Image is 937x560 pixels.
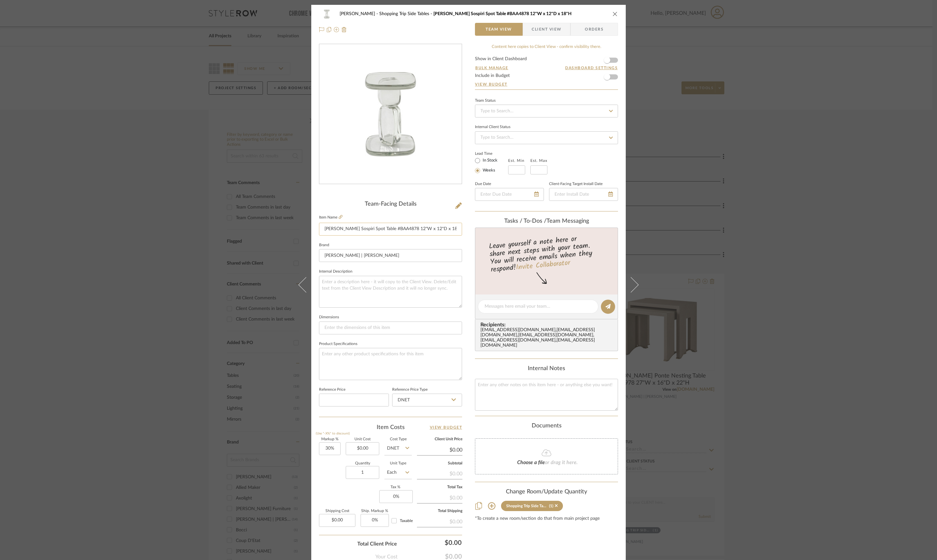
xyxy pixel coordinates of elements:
span: Team View [486,23,512,36]
label: Reference Price Type [392,388,428,391]
div: Leave yourself a note here or share next steps with your team. You will receive emails when they ... [474,232,619,275]
div: Documents [475,423,618,430]
div: (1) [549,504,553,508]
span: Client View [532,23,561,36]
label: Shipping Cost [319,509,355,513]
label: Tax % [379,486,412,489]
span: Orders [578,23,611,36]
label: In Stock [481,158,497,163]
span: Shopping Trip Side Tables [379,12,433,16]
div: Item Costs [319,424,462,431]
input: Enter Item Name [319,223,462,236]
div: Team-Facing Details [319,201,462,208]
span: [PERSON_NAME] Sospiri Spot Table #BAA4878 12"W x 12"D x 18"H [433,12,572,16]
span: Total Client Price [357,540,397,548]
label: Lead Time [475,151,508,156]
label: Item Name [319,215,343,220]
div: Change Room/Update Quantity [475,489,618,496]
div: [EMAIL_ADDRESS][DOMAIN_NAME] , [EMAIL_ADDRESS][DOMAIN_NAME] , [EMAIL_ADDRESS][DOMAIN_NAME] , [EMA... [480,328,615,348]
label: Client-Facing Target Install Date [549,182,603,186]
img: b65fd42c-cb38-4439-a2e1-b65c94bc8823_436x436.jpg [319,72,462,156]
label: Due Date [475,182,491,186]
label: Subtotal [417,462,462,465]
input: Enter Brand [319,249,462,262]
input: Enter Due Date [475,188,544,201]
mat-radio-group: Select item type [475,156,508,174]
label: Internal Description [319,270,353,273]
label: Client Unit Price [417,438,462,441]
input: Enter the dimensions of this item [319,322,462,334]
div: Internal Client Status [475,126,510,129]
label: Ship. Markup % [361,509,389,513]
span: Taxable [400,519,413,523]
label: Unit Type [384,462,412,465]
input: Type to Search… [475,131,618,144]
div: 0 [319,72,462,156]
label: Cost Type [384,438,412,441]
label: Est. Max [530,158,547,163]
span: Choose a file [517,460,545,465]
label: Total Tax [417,486,462,489]
div: $0.00 [417,467,462,479]
a: View Budget [430,424,462,431]
div: *To create a new room/section do that from main project page [475,516,618,521]
span: or drag it here. [545,460,578,465]
div: $0.00 [417,515,462,527]
div: Shopping Trip Side Tables [506,504,547,508]
span: [PERSON_NAME] [340,12,379,16]
a: Invite Collaborator [516,257,571,274]
label: Est. Min [508,158,525,163]
img: b65fd42c-cb38-4439-a2e1-b65c94bc8823_48x40.jpg [319,7,334,20]
input: Enter Install Date [549,188,618,201]
label: Unit Cost [346,438,379,441]
a: View Budget [475,82,618,87]
label: Markup % [319,438,341,441]
label: Total Shipping [417,509,462,513]
div: $0.00 [400,536,465,549]
img: Remove from project [342,27,347,32]
label: Weeks [481,168,495,173]
label: Reference Price [319,388,345,391]
div: Internal Notes [475,365,618,372]
label: Product Specifications [319,342,357,346]
label: Quantity [346,462,379,465]
span: Recipients: [480,322,615,328]
button: close [612,11,618,17]
div: $0.00 [417,491,462,503]
div: team Messaging [475,218,618,225]
span: Tasks / To-Dos / [504,218,546,224]
button: Dashboard Settings [565,65,618,71]
div: Content here copies to Client View - confirm visibility there. [475,44,618,50]
input: Type to Search… [475,105,618,117]
button: Bulk Manage [475,65,509,71]
label: Brand [319,244,329,247]
label: Dimensions [319,316,339,319]
div: Team Status [475,99,496,102]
